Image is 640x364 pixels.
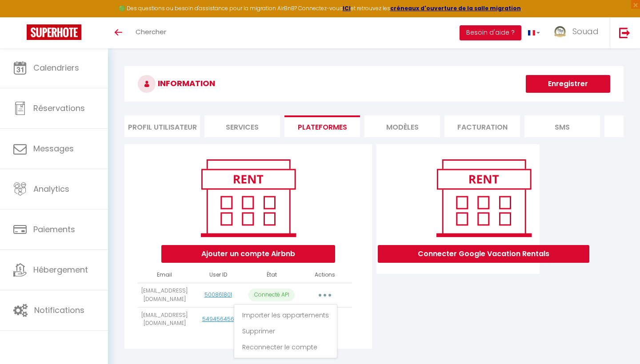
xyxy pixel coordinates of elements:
[572,26,599,37] span: Souad
[33,62,79,73] span: Calendriers
[248,289,295,301] p: Connecté API
[284,115,360,137] li: Plateformes
[138,267,191,283] th: Email
[364,115,440,137] li: MODÈLES
[298,267,352,283] th: Actions
[427,155,540,241] img: rent.png
[204,291,232,298] a: 500861801
[124,66,624,102] h3: INFORMATION
[390,4,521,12] a: créneaux d'ouverture de la salle migration
[444,115,520,137] li: Facturation
[129,17,173,48] a: Chercher
[27,24,81,40] img: Super Booking
[202,315,234,323] a: 549456456
[553,25,567,38] img: ...
[236,308,335,323] a: Importer les appartements
[245,267,298,283] th: État
[138,283,191,307] td: [EMAIL_ADDRESS][DOMAIN_NAME]
[343,4,351,12] a: ICI
[236,324,335,339] a: Supprimer
[138,307,191,332] td: [EMAIL_ADDRESS][DOMAIN_NAME]
[460,25,521,40] button: Besoin d'aide ?
[33,143,74,154] span: Messages
[33,103,85,114] span: Réservations
[602,324,633,357] iframe: Chat
[124,115,200,137] li: Profil Utilisateur
[378,245,589,263] button: Connecter Google Vacation Rentals
[526,75,610,93] button: Enregistrer
[33,264,88,275] span: Hébergement
[236,340,335,355] a: Reconnecter le compte
[191,267,244,283] th: User ID
[204,115,280,137] li: Services
[34,305,84,316] span: Notifications
[192,155,305,241] img: rent.png
[33,224,75,235] span: Paiements
[136,27,166,36] span: Chercher
[161,245,335,263] button: Ajouter un compte Airbnb
[547,17,610,48] a: ... Souad
[524,115,600,137] li: SMS
[619,27,630,38] img: logout
[33,183,69,194] span: Analytics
